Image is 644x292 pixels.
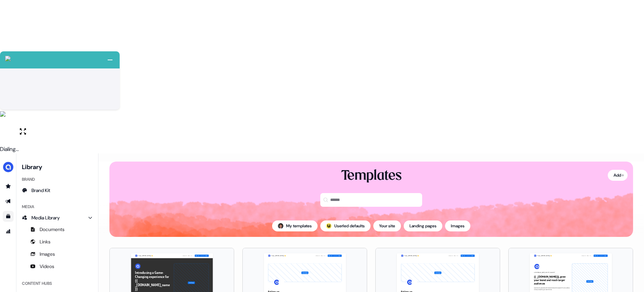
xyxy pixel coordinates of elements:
[341,167,402,185] div: Templates
[3,226,14,237] a: Go to attribution
[272,220,318,231] button: My templates
[404,220,442,231] button: Landing pages
[40,238,51,245] span: Links
[40,226,65,233] span: Documents
[19,278,95,289] div: Content Hubs
[608,170,628,181] button: Add
[19,185,95,196] a: Brand Kit
[3,181,14,192] a: Go to prospects
[31,214,60,221] span: Media Library
[31,187,50,194] span: Brand Kit
[326,223,332,229] img: userled logo
[19,249,95,259] a: Images
[3,211,14,222] a: Go to templates
[40,263,54,270] span: Videos
[5,56,11,61] img: callcloud-icon-white-35.svg
[326,223,332,229] div: ;
[19,201,95,212] div: Media
[40,251,55,257] span: Images
[19,162,95,171] h3: Library
[373,220,401,231] button: Your site
[3,196,14,207] a: Go to outbound experience
[320,220,371,231] button: userled logo;Userled defaults
[445,220,470,231] button: Images
[278,223,283,229] img: Hugh
[19,224,95,235] a: Documents
[19,261,95,272] a: Videos
[19,174,95,185] div: Brand
[19,212,95,223] a: Media Library
[19,236,95,247] a: Links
